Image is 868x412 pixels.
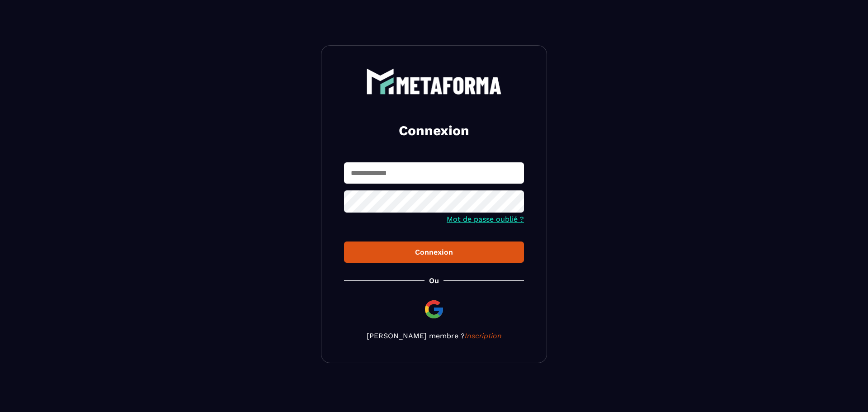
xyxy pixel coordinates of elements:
a: Mot de passe oublié ? [447,215,524,223]
p: [PERSON_NAME] membre ? [344,331,524,340]
div: Connexion [351,248,517,256]
img: google [423,298,445,320]
p: Ou [429,276,439,285]
a: Inscription [465,331,502,340]
button: Connexion [344,242,524,263]
img: logo [366,68,502,95]
h2: Connexion [355,122,513,140]
a: logo [344,68,524,95]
